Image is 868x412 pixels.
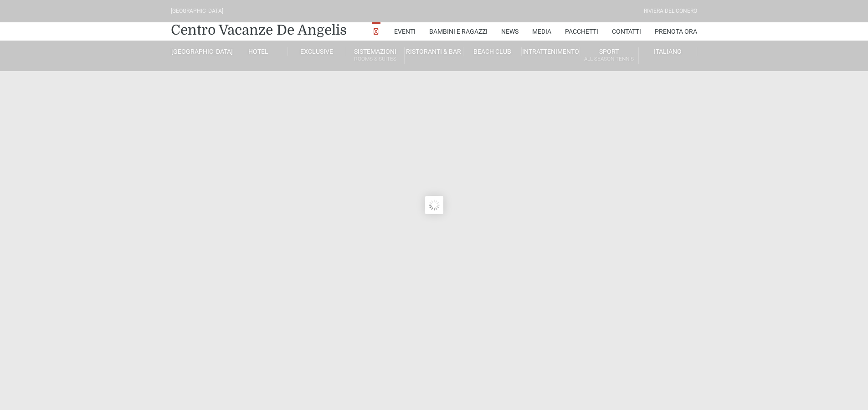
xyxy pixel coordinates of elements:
[171,21,347,39] a: Centro Vacanze De Angelis
[288,47,346,56] a: Exclusive
[346,47,405,64] a: SistemazioniRooms & Suites
[612,22,641,41] a: Contatti
[405,47,463,56] a: Ristoranti & Bar
[532,22,551,41] a: Media
[346,55,404,63] small: Rooms & Suites
[565,22,598,41] a: Pacchetti
[580,55,638,63] small: All Season Tennis
[580,47,638,64] a: SportAll Season Tennis
[644,7,697,15] div: Riviera Del Conero
[171,47,229,56] a: [GEOGRAPHIC_DATA]
[229,47,288,56] a: Hotel
[501,22,519,41] a: News
[463,47,522,56] a: Beach Club
[655,22,697,41] a: Prenota Ora
[639,47,697,56] a: Italiano
[654,48,682,55] span: Italiano
[522,47,580,56] a: Intrattenimento
[429,22,488,41] a: Bambini e Ragazzi
[394,22,416,41] a: Eventi
[171,7,223,15] div: [GEOGRAPHIC_DATA]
